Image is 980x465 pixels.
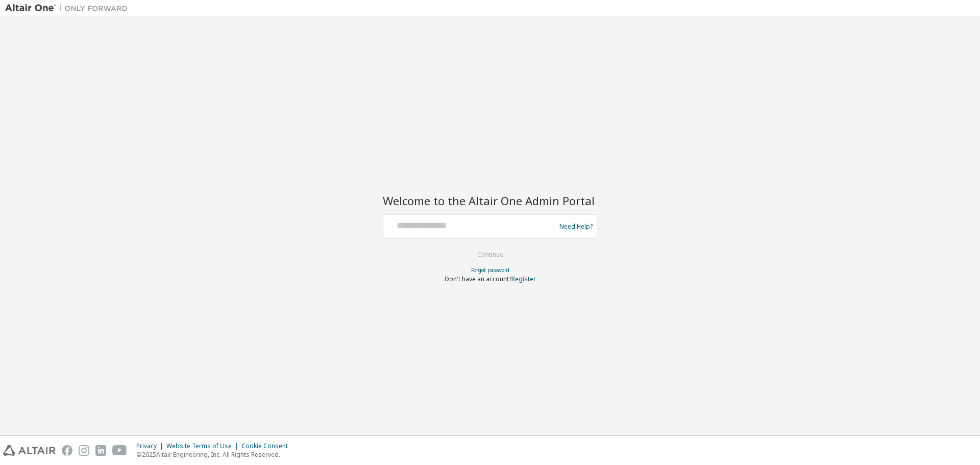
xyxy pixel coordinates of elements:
img: altair_logo.svg [3,445,56,456]
h2: Welcome to the Altair One Admin Portal [383,193,597,208]
div: Privacy [136,442,166,450]
div: Cookie Consent [241,442,294,450]
img: facebook.svg [62,445,72,456]
img: Altair One [5,3,133,13]
a: Forgot password [471,266,509,274]
a: Register [511,275,536,283]
div: Website Terms of Use [166,442,241,450]
img: instagram.svg [79,445,89,456]
a: Need Help? [559,226,593,227]
p: © 2025 Altair Engineering, Inc. All Rights Reserved. [136,450,294,459]
img: linkedin.svg [95,445,106,456]
img: youtube.svg [112,445,127,456]
span: Don't have an account? [445,275,511,283]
